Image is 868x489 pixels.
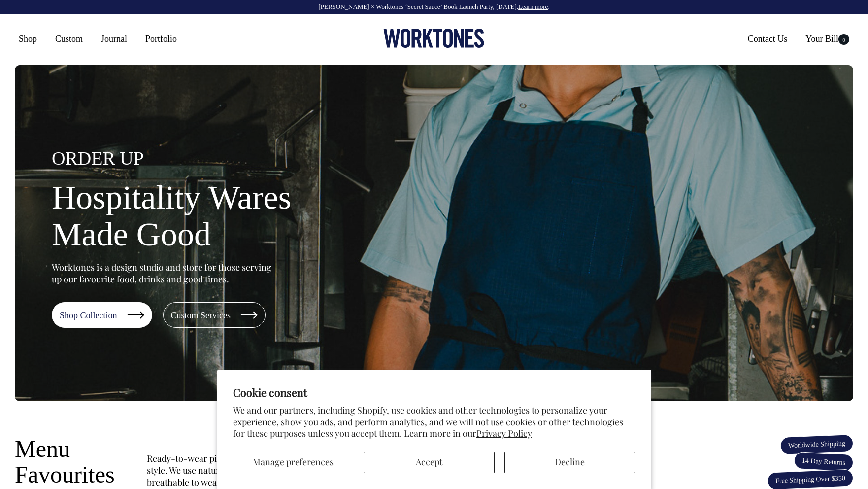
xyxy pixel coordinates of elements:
[801,30,853,48] a: Your Bill0
[364,452,495,473] button: Accept
[52,261,276,285] p: Worktones is a design studio and store for those serving up our favourite food, drinks and good t...
[233,405,635,439] p: We and our partners, including Shopify, use cookies and other technologies to personalize your ex...
[52,302,152,328] a: Shop Collection
[163,302,266,328] a: Custom Services
[51,30,87,48] a: Custom
[518,3,548,10] a: Learn more
[838,34,849,45] span: 0
[15,30,41,48] a: Shop
[744,30,792,48] a: Contact Us
[97,30,131,48] a: Journal
[15,436,123,489] h3: Menu Favourites
[476,427,532,439] a: Privacy Policy
[253,456,334,468] span: Manage preferences
[10,3,858,10] div: [PERSON_NAME] × Worktones ‘Secret Sauce’ Book Launch Party, [DATE]. .
[52,148,367,169] h4: ORDER UP
[147,453,324,488] p: Ready-to-wear pieces made for service and style. We use natural fabrics that are breathable to we...
[52,179,367,253] h1: Hospitality Wares Made Good
[233,452,353,473] button: Manage preferences
[780,434,853,455] span: Worldwide Shipping
[504,452,635,473] button: Decline
[141,30,181,48] a: Portfolio
[233,385,635,399] h2: Cookie consent
[794,452,854,472] span: 14 Day Returns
